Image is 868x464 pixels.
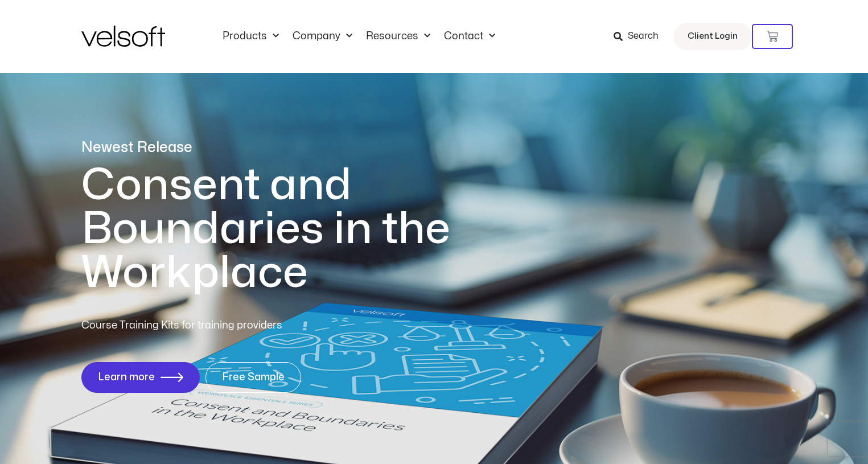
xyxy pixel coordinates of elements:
[216,30,286,43] a: ProductsMenu Toggle
[359,30,437,43] a: ResourcesMenu Toggle
[216,30,502,43] nav: Menu
[614,27,667,46] a: Search
[286,30,359,43] a: CompanyMenu Toggle
[688,29,738,44] span: Client Login
[81,26,165,47] img: Velsoft Training Materials
[81,318,365,334] p: Course Training Kits for training providers
[98,372,155,383] span: Learn more
[81,138,497,158] p: Newest Release
[222,372,285,383] span: Free Sample
[673,23,752,50] a: Client Login
[205,362,301,393] a: Free Sample
[81,362,200,393] a: Learn more
[81,163,497,295] h1: Consent and Boundaries in the Workplace
[628,29,659,44] span: Search
[437,30,502,43] a: ContactMenu Toggle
